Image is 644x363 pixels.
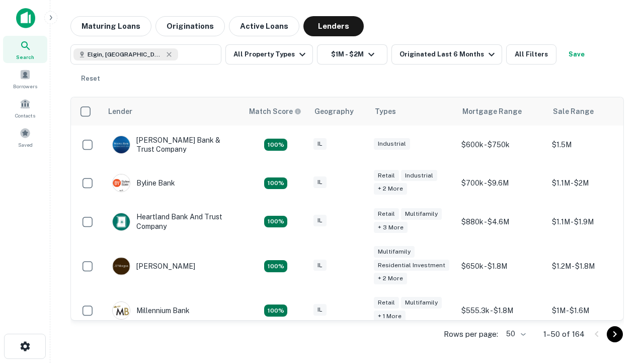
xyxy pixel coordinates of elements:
[374,138,410,150] div: Industrial
[249,106,301,117] div: Capitalize uses an advanced AI algorithm to match your search with the best lender. The match sco...
[444,328,498,340] p: Rows per page:
[314,105,354,117] div: Geography
[70,16,151,36] button: Maturing Loans
[3,94,47,122] a: Contacts
[547,97,637,126] th: Sale Range
[401,297,442,309] div: Multifamily
[374,273,407,284] div: + 2 more
[243,97,308,126] th: Capitalize uses an advanced AI algorithm to match your search with the best lender. The match sco...
[317,44,387,65] button: $1M - $2M
[102,97,243,126] th: Lender
[543,328,585,340] p: 1–50 of 164
[313,304,327,316] div: IL
[374,246,415,258] div: Multifamily
[155,16,225,36] button: Originations
[313,176,327,188] div: IL
[3,36,47,63] a: Search
[264,216,287,228] div: Matching Properties: 20, hasApolloMatch: undefined
[16,53,34,61] span: Search
[502,327,527,341] div: 50
[456,202,547,240] td: $880k - $4.6M
[229,16,299,36] button: Active Loans
[15,111,35,119] span: Contacts
[456,291,547,330] td: $555.3k - $1.8M
[374,297,399,309] div: Retail
[113,302,130,319] img: picture
[113,174,130,192] img: picture
[74,69,107,89] button: Reset
[369,97,456,126] th: Types
[374,208,399,220] div: Retail
[547,241,637,292] td: $1.2M - $1.8M
[374,222,408,233] div: + 3 more
[264,139,287,151] div: Matching Properties: 28, hasApolloMatch: undefined
[112,301,190,320] div: Millennium Bank
[313,138,327,150] div: IL
[303,16,364,36] button: Lenders
[264,177,287,190] div: Matching Properties: 18, hasApolloMatch: undefined
[249,106,299,117] h6: Match Score
[547,126,637,164] td: $1.5M
[113,213,130,230] img: picture
[108,105,132,117] div: Lender
[506,44,556,65] button: All Filters
[113,136,130,153] img: picture
[456,164,547,202] td: $700k - $9.6M
[456,126,547,164] td: $600k - $750k
[401,208,442,220] div: Multifamily
[308,97,369,126] th: Geography
[375,105,396,117] div: Types
[462,105,522,117] div: Mortgage Range
[112,136,233,154] div: [PERSON_NAME] Bank & Trust Company
[88,50,163,59] span: Elgin, [GEOGRAPHIC_DATA], [GEOGRAPHIC_DATA]
[374,311,406,322] div: + 1 more
[607,326,623,342] button: Go to next page
[16,8,35,28] img: capitalize-icon.png
[391,44,502,65] button: Originated Last 6 Months
[374,260,449,271] div: Residential Investment
[547,291,637,330] td: $1M - $1.6M
[13,82,37,90] span: Borrowers
[112,174,175,192] div: Byline Bank
[456,241,547,292] td: $650k - $1.8M
[399,48,498,60] div: Originated Last 6 Months
[225,44,313,65] button: All Property Types
[313,260,327,271] div: IL
[547,202,637,240] td: $1.1M - $1.9M
[456,97,547,126] th: Mortgage Range
[3,65,47,92] a: Borrowers
[3,124,47,151] a: Saved
[112,212,233,230] div: Heartland Bank And Trust Company
[264,305,287,317] div: Matching Properties: 16, hasApolloMatch: undefined
[401,170,437,181] div: Industrial
[112,257,195,275] div: [PERSON_NAME]
[594,282,644,331] iframe: Chat Widget
[18,141,33,149] span: Saved
[313,215,327,226] div: IL
[113,258,130,275] img: picture
[547,164,637,202] td: $1.1M - $2M
[374,183,407,195] div: + 2 more
[264,260,287,272] div: Matching Properties: 24, hasApolloMatch: undefined
[553,105,594,117] div: Sale Range
[560,44,593,65] button: Save your search to get updates of matches that match your search criteria.
[374,170,399,181] div: Retail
